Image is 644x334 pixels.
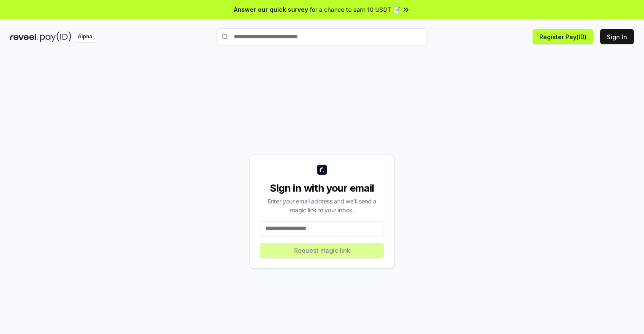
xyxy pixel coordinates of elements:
img: pay_id [40,32,71,42]
div: Sign in with your email [260,182,384,195]
div: Enter your email address and we’ll send a magic link to your inbox. [260,197,384,214]
img: reveel_dark [10,32,38,42]
span: Answer our quick survey [234,5,308,14]
div: Alpha [73,32,97,42]
button: Register Pay(ID) [533,29,593,44]
button: Sign In [600,29,634,44]
img: logo_small [317,165,327,175]
span: for a chance to earn 10 USDT 📝 [310,5,400,14]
